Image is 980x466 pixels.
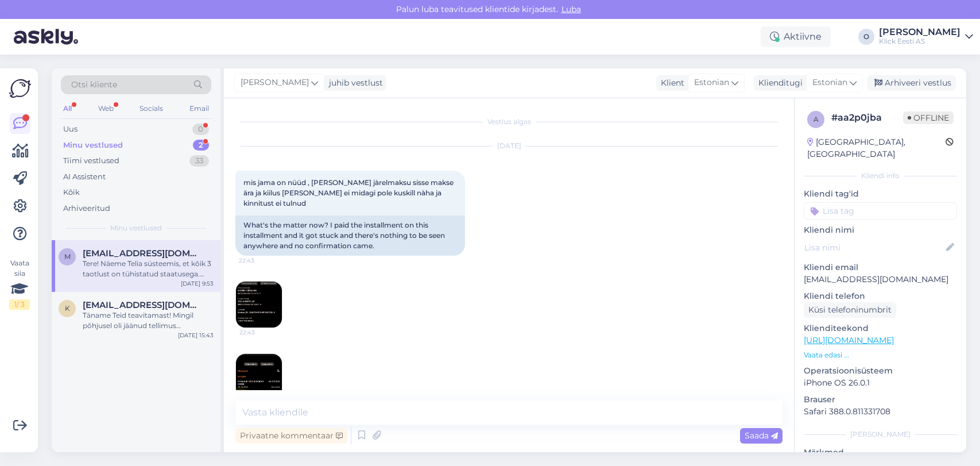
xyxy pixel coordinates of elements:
[867,75,956,91] div: Arhiveeri vestlus
[83,300,202,310] span: Ksepa30@gmail.com
[65,304,70,313] span: K
[754,77,803,89] div: Klienditugi
[235,141,783,151] div: [DATE]
[879,28,973,46] a: [PERSON_NAME]Klick Eesti AS
[189,155,209,167] div: 33
[745,430,778,441] span: Saada
[71,79,117,91] span: Otsi kliente
[178,331,214,340] div: [DATE] 15:43
[761,26,831,47] div: Aktiivne
[61,101,74,116] div: All
[804,377,957,389] p: iPhone OS 26.0.1
[239,328,282,337] span: 22:43
[804,261,957,274] p: Kliendi email
[804,302,896,318] div: Küsi telefoninumbrit
[804,429,957,440] div: [PERSON_NAME]
[804,406,957,418] p: Safari 388.0.811331708
[83,259,214,279] div: Tere! Näeme Telia süsteemis, et kõik 3 taotlust on tühistatud staatusega. Kuna meie omapoolt ei s...
[239,256,282,265] span: 22:43
[241,76,309,89] span: [PERSON_NAME]
[831,111,903,125] div: # aa2p0jba
[192,124,209,135] div: 0
[804,335,894,345] a: [URL][DOMAIN_NAME]
[235,117,783,127] div: Vestlus algas
[814,115,819,124] span: a
[812,76,847,89] span: Estonian
[879,37,960,46] div: Klick Eesti AS
[235,215,465,256] div: What's the matter now? I paid the installment on this installment and it got stuck and there's no...
[63,140,123,151] div: Minu vestlused
[804,171,957,181] div: Kliendi info
[63,124,78,135] div: Uus
[804,322,957,334] p: Klienditeekond
[804,274,957,286] p: [EMAIL_ADDRESS][DOMAIN_NAME]
[193,140,209,151] div: 2
[110,223,162,233] span: Minu vestlused
[63,203,110,214] div: Arhiveeritud
[9,258,30,310] div: Vaata siia
[236,354,282,400] img: Attachment
[807,136,946,160] div: [GEOGRAPHIC_DATA], [GEOGRAPHIC_DATA]
[63,187,80,198] div: Kõik
[656,77,684,89] div: Klient
[63,155,119,167] div: Tiimi vestlused
[181,279,214,288] div: [DATE] 9:53
[804,394,957,406] p: Brauser
[9,78,31,99] img: Askly Logo
[804,188,957,200] p: Kliendi tag'id
[83,310,214,331] div: Täname Teid teavitamast! Mingil põhjusel oli jäänud tellimus kinnitamata. Kinnitasime nüüd käsits...
[804,290,957,302] p: Kliendi telefon
[804,350,957,360] p: Vaata edasi ...
[83,248,202,259] span: marekvesi1973@gmail.com
[804,241,944,254] input: Lisa nimi
[324,77,383,89] div: juhib vestlust
[235,428,347,444] div: Privaatne kommentaar
[236,282,282,328] img: Attachment
[9,299,30,310] div: 1 / 3
[804,365,957,377] p: Operatsioonisüsteem
[694,76,729,89] span: Estonian
[879,28,960,37] div: [PERSON_NAME]
[558,4,584,14] span: Luba
[64,252,71,261] span: m
[63,171,106,183] div: AI Assistent
[804,446,957,459] p: Märkmed
[137,101,165,116] div: Socials
[903,111,954,124] span: Offline
[804,202,957,219] input: Lisa tag
[243,178,455,207] span: mis jama on nüüd , [PERSON_NAME] jàrelmaksu sisse makse ära ja kiilus [PERSON_NAME] ei midagi pol...
[858,29,874,45] div: O
[96,101,116,116] div: Web
[187,101,211,116] div: Email
[804,224,957,236] p: Kliendi nimi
